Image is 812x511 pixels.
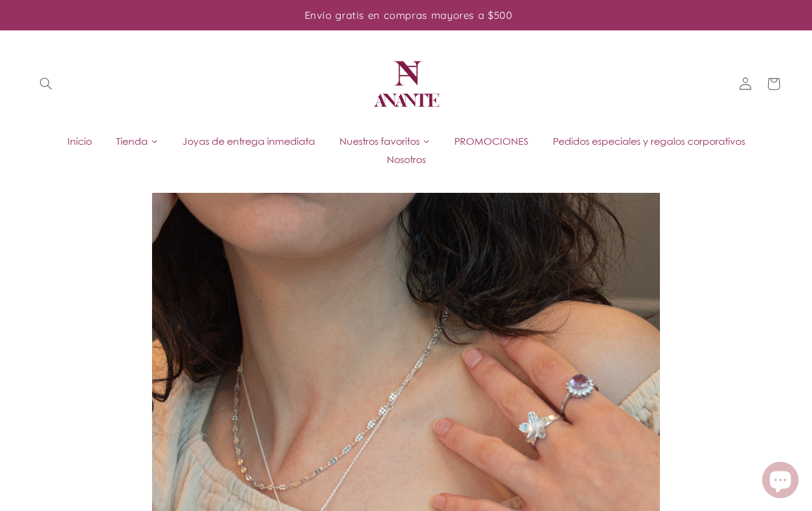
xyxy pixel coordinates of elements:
[553,134,745,148] span: Pedidos especiales y regalos corporativos
[365,43,448,125] a: Anante Joyería | Diseño mexicano
[370,47,443,120] img: Anante Joyería | Diseño mexicano
[104,132,170,150] a: Tienda
[305,9,513,21] span: Envío gratis en compras mayores a $500
[32,70,60,98] summary: Búsqueda
[182,134,315,148] span: Joyas de entrega inmediata
[454,134,529,148] span: PROMOCIONES
[68,134,92,148] span: Inicio
[758,462,802,501] inbox-online-store-chat: Chat de la tienda online Shopify
[387,153,426,166] span: Nosotros
[541,132,757,150] a: Pedidos especiales y regalos corporativos
[55,132,104,150] a: Inicio
[339,134,420,148] span: Nuestros favoritos
[375,150,438,169] a: Nosotros
[116,134,148,148] span: Tienda
[327,132,442,150] a: Nuestros favoritos
[170,132,327,150] a: Joyas de entrega inmediata
[442,132,541,150] a: PROMOCIONES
